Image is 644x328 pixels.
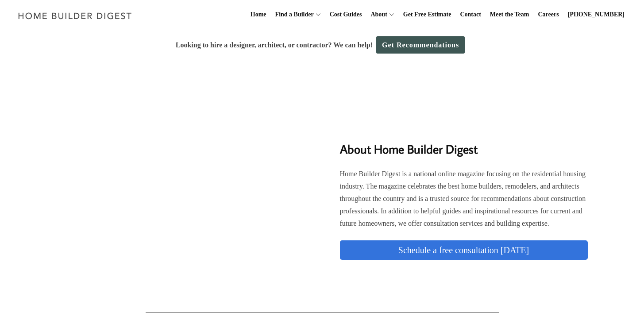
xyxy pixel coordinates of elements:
a: Cost Guides [326,0,366,29]
a: Contact [456,0,484,29]
p: Home Builder Digest is a national online magazine focusing on the residential housing industry. T... [340,168,588,230]
a: About [367,0,387,29]
img: Home Builder Digest [14,7,136,24]
a: Find a Builder [272,0,314,29]
a: Careers [535,0,563,29]
a: Meet the Team [486,0,533,29]
a: Get Free Estimate [400,0,455,29]
a: Schedule a free consultation [DATE] [340,240,588,260]
a: Get Recommendations [376,36,465,54]
a: [PHONE_NUMBER] [564,0,628,29]
h2: About Home Builder Digest [340,127,588,158]
a: Home [247,0,270,29]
